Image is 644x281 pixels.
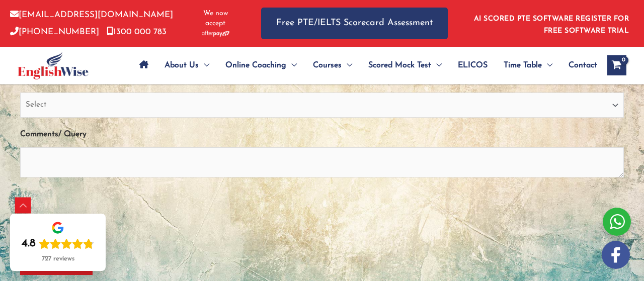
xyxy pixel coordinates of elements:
[468,7,634,40] aside: Header Widget 1
[42,255,74,263] div: 727 reviews
[18,52,89,79] img: cropped-ew-logo
[107,28,167,36] a: 1300 000 783
[602,241,630,269] img: white-facebook.png
[542,48,552,83] span: Menu Toggle
[202,31,229,36] img: Afterpay-Logo
[474,15,629,35] a: AI SCORED PTE SOFTWARE REGISTER FOR FREE SOFTWARE TRIAL
[560,48,597,83] a: Contact
[286,48,297,83] span: Menu Toggle
[10,11,173,19] a: [EMAIL_ADDRESS][DOMAIN_NAME]
[20,126,87,143] label: Comments/ Query
[165,48,199,83] span: About Us
[10,28,99,36] a: [PHONE_NUMBER]
[156,48,217,83] a: About UsMenu Toggle
[313,48,342,83] span: Courses
[195,9,236,29] span: We now accept
[305,48,360,83] a: CoursesMenu Toggle
[342,48,352,83] span: Menu Toggle
[569,48,597,83] span: Contact
[217,48,305,83] a: Online CoachingMenu Toggle
[22,237,36,251] div: 4.8
[368,48,431,83] span: Scored Mock Test
[450,48,496,83] a: ELICOS
[131,48,597,83] nav: Site Navigation: Main Menu
[261,8,448,39] a: Free PTE/IELTS Scorecard Assessment
[199,48,209,83] span: Menu Toggle
[504,48,542,83] span: Time Table
[458,48,488,83] span: ELICOS
[22,237,94,251] div: Rating: 4.8 out of 5
[20,192,173,231] iframe: reCAPTCHA
[607,55,626,75] a: View Shopping Cart, empty
[431,48,442,83] span: Menu Toggle
[496,48,560,83] a: Time TableMenu Toggle
[360,48,450,83] a: Scored Mock TestMenu Toggle
[225,48,286,83] span: Online Coaching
